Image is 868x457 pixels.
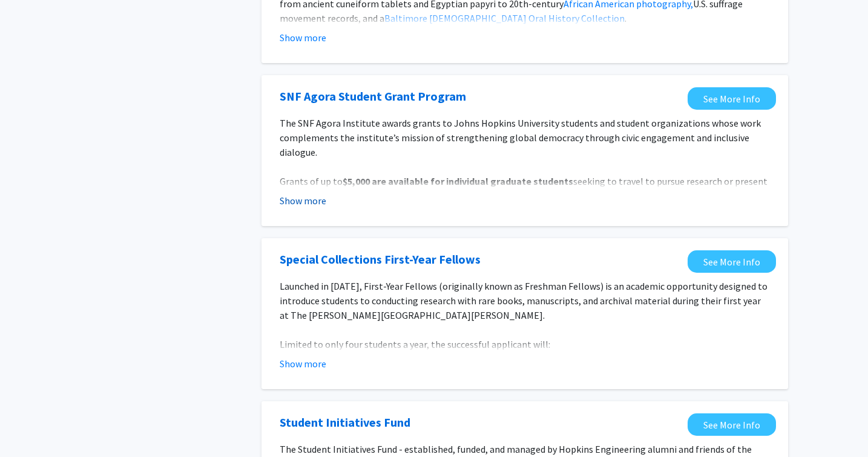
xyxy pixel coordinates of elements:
p: Limited to only four students a year, the successful applicant will: [280,337,770,352]
iframe: Chat [9,402,51,448]
a: Opens in a new tab [280,87,466,105]
p: The SNF Agora Institute awards grants to Johns Hopkins University students and student organizati... [280,116,770,159]
a: Opens in a new tab [688,250,776,273]
button: Show more [280,30,326,45]
a: Baltimore [DEMOGRAPHIC_DATA] Oral History Collection [384,12,625,24]
a: Opens in a new tab [688,87,776,110]
a: Opens in a new tab [688,413,776,436]
button: Show more [280,356,326,371]
a: Opens in a new tab [280,413,410,432]
a: Opens in a new tab [280,250,481,269]
button: Show more [280,193,326,208]
strong: $5,000 are available for individual graduate students [343,175,573,187]
span: Grants of up to [280,175,343,187]
p: Launched in [DATE], First-Year Fellows (originally known as Freshman Fellows) is an academic oppo... [280,279,770,322]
